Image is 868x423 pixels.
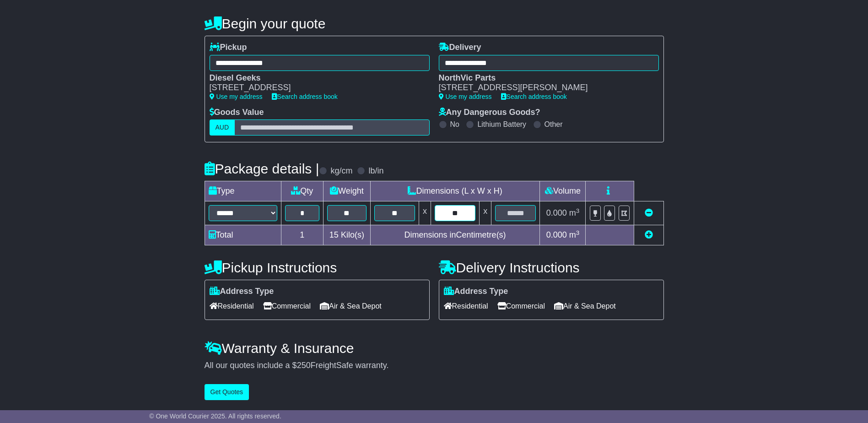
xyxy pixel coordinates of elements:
[323,225,371,245] td: Kilo(s)
[330,166,352,176] label: kg/cm
[540,181,586,201] td: Volume
[368,166,383,176] label: lb/in
[205,384,249,400] button: Get Quotes
[370,181,540,201] td: Dimensions (L x W x H)
[545,120,563,129] label: Other
[370,225,540,245] td: Dimensions in Centimetre(s)
[546,230,567,239] span: 0.000
[323,181,371,201] td: Weight
[501,93,567,100] a: Search address book
[210,287,274,297] label: Address Type
[210,108,264,118] label: Goods Value
[439,108,540,118] label: Any Dangerous Goods?
[281,181,323,201] td: Qty
[329,230,339,239] span: 15
[645,230,653,239] a: Add new item
[205,260,430,275] h4: Pickup Instructions
[554,299,616,313] span: Air & Sea Depot
[576,207,580,214] sup: 3
[210,299,254,313] span: Residential
[205,181,281,201] td: Type
[149,412,281,420] span: © One World Courier 2025. All rights reserved.
[272,93,338,100] a: Search address book
[576,229,580,236] sup: 3
[546,208,567,217] span: 0.000
[210,43,247,53] label: Pickup
[210,93,263,100] a: Use my address
[205,16,664,31] h4: Begin your quote
[210,119,235,136] label: AUD
[205,225,281,245] td: Total
[477,120,526,129] label: Lithium Battery
[263,299,311,313] span: Commercial
[439,43,481,53] label: Delivery
[320,299,382,313] span: Air & Sea Depot
[480,201,491,225] td: x
[569,230,580,239] span: m
[497,299,545,313] span: Commercial
[210,73,421,83] div: Diesel Geeks
[444,299,488,313] span: Residential
[205,341,664,356] h4: Warranty & Insurance
[439,83,650,93] div: [STREET_ADDRESS][PERSON_NAME]
[281,225,323,245] td: 1
[419,201,431,225] td: x
[439,73,650,83] div: NorthVic Parts
[205,361,664,371] div: All our quotes include a $ FreightSafe warranty.
[569,208,580,217] span: m
[297,361,311,370] span: 250
[439,93,492,100] a: Use my address
[645,208,653,217] a: Remove this item
[210,83,421,93] div: [STREET_ADDRESS]
[450,120,459,129] label: No
[439,260,664,275] h4: Delivery Instructions
[444,287,508,297] label: Address Type
[205,161,319,176] h4: Package details |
